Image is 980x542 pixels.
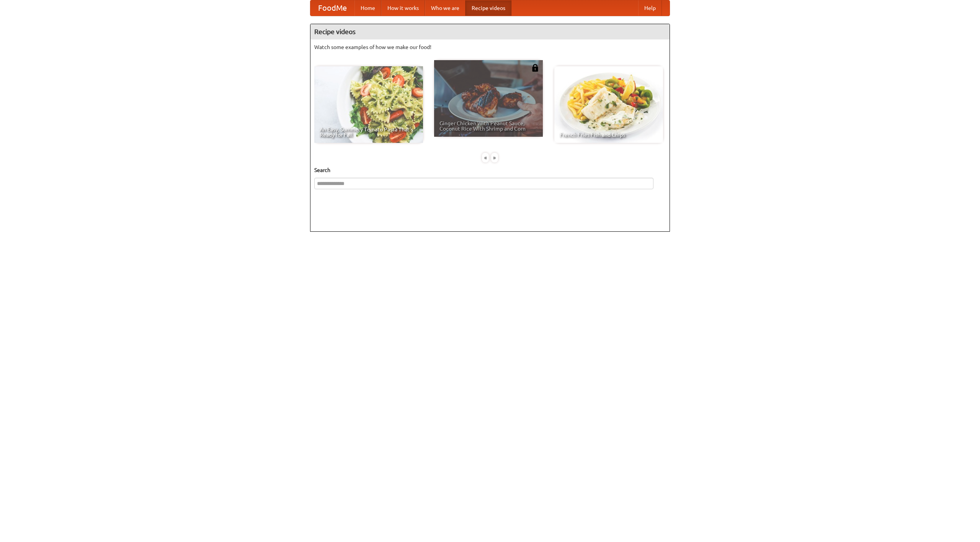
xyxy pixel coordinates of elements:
[482,153,489,162] div: «
[381,0,425,16] a: How it works
[531,64,539,72] img: 483408.png
[425,0,465,16] a: Who we are
[310,24,670,39] h4: Recipe videos
[554,66,663,143] a: French Fries Fish and Chips
[491,153,498,162] div: »
[310,0,354,16] a: FoodMe
[314,166,666,174] h5: Search
[354,0,381,16] a: Home
[638,0,662,16] a: Help
[320,127,418,138] span: An Easy, Summery Tomato Pasta That's Ready for Fall
[314,43,666,51] p: Watch some examples of how we make our food!
[465,0,511,16] a: Recipe videos
[560,132,658,138] span: French Fries Fish and Chips
[314,66,423,143] a: An Easy, Summery Tomato Pasta That's Ready for Fall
